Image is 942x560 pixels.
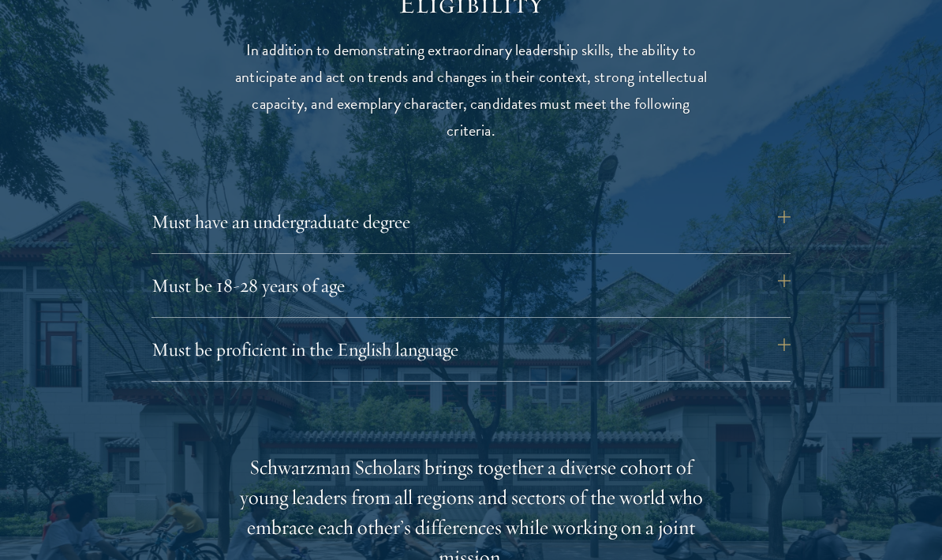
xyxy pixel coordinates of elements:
p: In addition to demonstrating extraordinary leadership skills, the ability to anticipate and act o... [226,36,716,144]
button: Must be proficient in the English language [151,330,791,368]
button: Must have an undergraduate degree [151,203,791,241]
button: Must be 18-28 years of age [151,267,791,304]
